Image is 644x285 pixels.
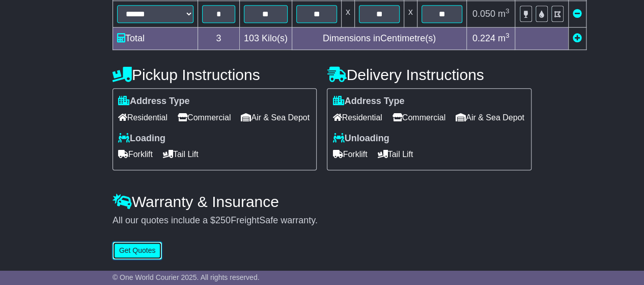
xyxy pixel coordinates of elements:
[404,1,417,28] td: x
[498,33,510,43] span: m
[163,146,199,162] span: Tail Lift
[472,33,495,43] span: 0.224
[573,33,582,43] a: Add new item
[377,146,413,162] span: Tail Lift
[239,28,292,50] td: Kilo(s)
[332,96,404,107] label: Address Type
[472,9,495,19] span: 0.050
[341,1,354,28] td: x
[456,110,524,125] span: Air & Sea Depot
[113,242,162,260] button: Get Quotes
[113,66,317,83] h4: Pickup Instructions
[198,28,239,50] td: 3
[332,133,389,144] label: Unloading
[506,32,510,39] sup: 3
[244,33,259,43] span: 103
[573,9,582,19] a: Remove this item
[118,146,153,162] span: Forklift
[215,215,231,225] span: 250
[393,110,445,125] span: Commercial
[327,66,531,83] h4: Delivery Instructions
[498,9,510,19] span: m
[241,110,310,125] span: Air & Sea Depot
[118,96,190,107] label: Address Type
[292,28,466,50] td: Dimensions in Centimetre(s)
[332,110,382,125] span: Residential
[506,7,510,15] sup: 3
[178,110,231,125] span: Commercial
[113,273,260,281] span: © One World Courier 2025. All rights reserved.
[113,193,531,210] h4: Warranty & Insurance
[113,28,198,50] td: Total
[118,110,167,125] span: Residential
[118,133,165,144] label: Loading
[113,215,531,226] div: All our quotes include a $ FreightSafe warranty.
[332,146,367,162] span: Forklift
